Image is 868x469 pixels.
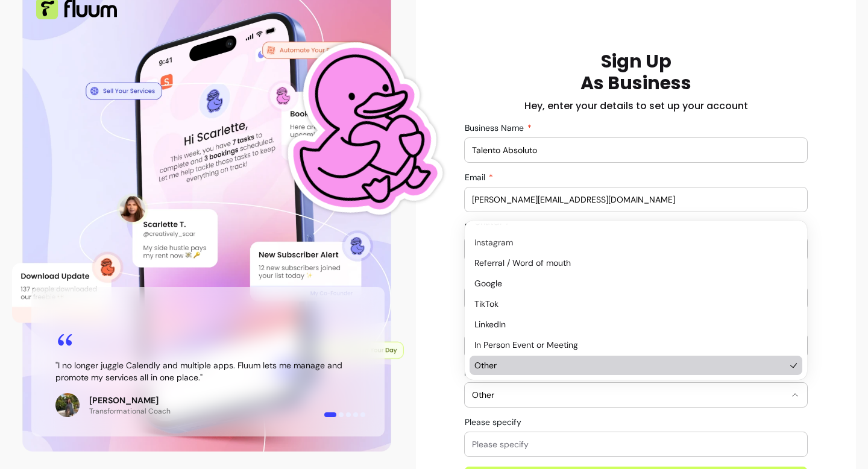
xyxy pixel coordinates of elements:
[465,122,526,133] span: Business Name
[465,172,488,183] span: Email
[580,51,691,94] h1: Sign Up As Business
[55,393,80,417] img: Review avatar
[472,144,800,156] input: Business Name
[465,417,521,427] span: Please specify
[472,389,785,401] span: Other
[55,359,360,383] blockquote: " I no longer juggle Calendly and multiple apps. Fluum lets me manage and promote my services all...
[474,359,785,371] span: Other
[474,318,785,330] span: LinkedIn
[89,406,171,416] p: Transformational Coach
[474,339,785,351] span: In Person Event or Meeting
[474,236,785,248] span: Instagram
[472,194,800,206] input: Email
[472,438,800,450] input: Please specify
[474,277,785,289] span: Google
[464,367,581,379] label: How did you hear about us ?
[474,298,785,310] span: TikTok
[474,257,785,269] span: Referral / Word of mouth
[524,99,748,113] h2: Hey, enter your details to set up your account
[89,394,171,406] p: [PERSON_NAME]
